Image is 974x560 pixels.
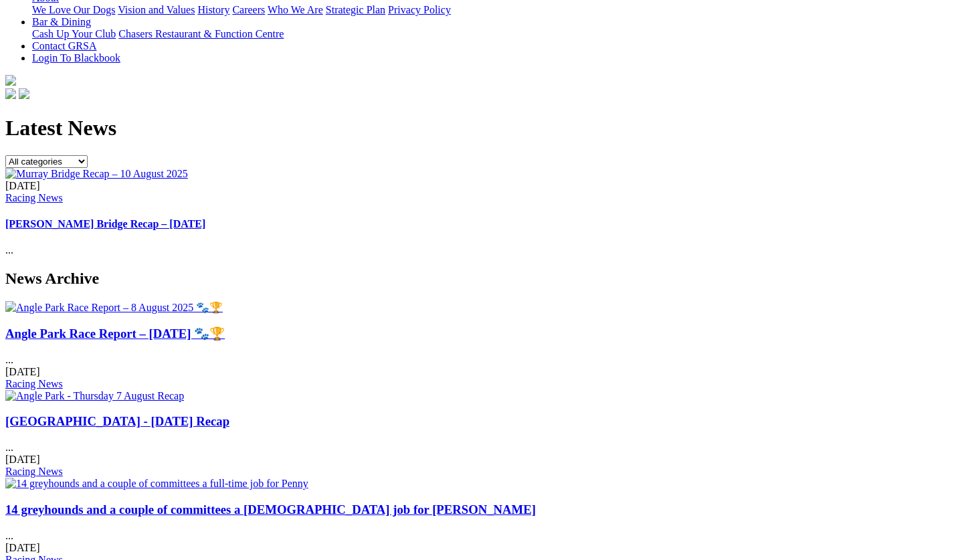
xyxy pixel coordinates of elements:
span: [DATE] [5,180,40,191]
a: [GEOGRAPHIC_DATA] - [DATE] Recap [5,414,229,428]
a: Racing News [5,466,63,477]
a: Cash Up Your Club [32,28,116,39]
span: [DATE] [5,366,40,377]
a: We Love Our Dogs [32,4,115,15]
a: Contact GRSA [32,40,96,52]
a: History [197,4,229,15]
a: Privacy Policy [388,4,451,15]
div: ... [5,414,969,478]
img: logo-grsa-white.png [5,75,16,86]
span: [DATE] [5,542,40,553]
img: Murray Bridge Recap – 10 August 2025 [5,168,188,180]
span: [DATE] [5,454,40,465]
a: 14 greyhounds and a couple of committees a [DEMOGRAPHIC_DATA] job for [PERSON_NAME] [5,502,536,517]
img: facebook.svg [5,88,16,99]
a: Vision and Values [118,4,195,15]
a: Careers [232,4,265,15]
div: ... [5,180,969,257]
a: Chasers Restaurant & Function Centre [118,28,284,39]
a: Racing News [5,192,63,203]
img: Angle Park - Thursday 7 August Recap [5,390,184,402]
img: 14 greyhounds and a couple of committees a full-time job for Penny [5,478,308,490]
a: Racing News [5,378,63,389]
a: Strategic Plan [326,4,385,15]
a: Who We Are [268,4,323,15]
img: Angle Park Race Report – 8 August 2025 🐾🏆 [5,301,223,314]
a: Angle Park Race Report – [DATE] 🐾🏆 [5,326,225,341]
h1: Latest News [5,116,969,141]
img: twitter.svg [19,88,29,99]
a: Login To Blackbook [32,52,120,64]
a: Bar & Dining [32,16,91,27]
a: [PERSON_NAME] Bridge Recap – [DATE] [5,218,205,229]
div: About [32,4,969,16]
div: ... [5,326,969,390]
h2: News Archive [5,270,969,288]
div: Bar & Dining [32,28,969,40]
